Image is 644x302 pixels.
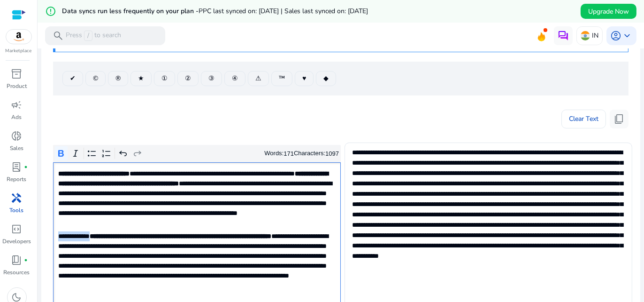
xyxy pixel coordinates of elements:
[279,73,285,83] span: ™
[621,30,633,41] span: keyboard_arrow_down
[199,7,368,16] span: PPC last synced on: [DATE] | Sales last synced on: [DATE]
[24,258,28,262] span: fiber_manual_record
[581,31,590,40] img: in.svg
[561,110,606,128] button: Clear Text
[201,71,222,86] button: ③
[208,73,215,83] span: ③
[232,73,238,83] span: ④
[255,73,261,83] span: ⚠
[613,113,625,125] span: content_copy
[11,99,23,111] span: campaign
[185,73,191,83] span: ②
[10,144,23,152] p: Sales
[581,4,636,19] button: Upgrade Now
[62,8,368,16] h5: Data syncs run less frequently on your plan -
[325,150,339,157] label: 1097
[10,206,24,215] p: Tools
[588,7,629,16] span: Upgrade Now
[6,30,31,44] img: amazon.svg
[2,237,31,246] p: Developers
[284,150,294,157] label: 171
[24,165,28,169] span: fiber_manual_record
[224,71,245,86] button: ④
[70,73,76,83] span: ✔
[53,145,341,163] div: Editor toolbar
[592,27,598,44] p: IN
[177,71,199,86] button: ②
[4,268,30,277] p: Resources
[12,113,22,121] p: Ads
[11,192,23,204] span: handyman
[610,30,621,41] span: account_circle
[53,30,64,41] span: search
[62,71,83,86] button: ✔
[130,71,152,86] button: ★
[11,130,23,142] span: donut_small
[138,73,144,83] span: ★
[7,175,27,183] p: Reports
[11,161,23,173] span: lab_profile
[316,71,336,86] button: ◆
[45,6,56,17] mat-icon: error_outline
[85,71,106,86] button: ©
[7,82,27,90] p: Product
[271,71,292,86] button: ™
[66,31,121,41] p: Press to search
[93,73,98,83] span: ©
[569,110,598,128] span: Clear Text
[154,71,175,86] button: ①
[11,68,23,79] span: inventory_2
[610,110,629,128] button: content_copy
[302,73,306,83] span: ♥
[248,71,269,86] button: ⚠
[323,73,329,83] span: ◆
[11,254,23,266] span: book_4
[108,71,128,86] button: ®
[161,73,168,83] span: ①
[11,223,23,235] span: code_blocks
[295,71,314,86] button: ♥
[115,73,121,83] span: ®
[264,148,339,159] div: Words: Characters:
[6,48,32,55] p: Marketplace
[84,31,92,41] span: /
